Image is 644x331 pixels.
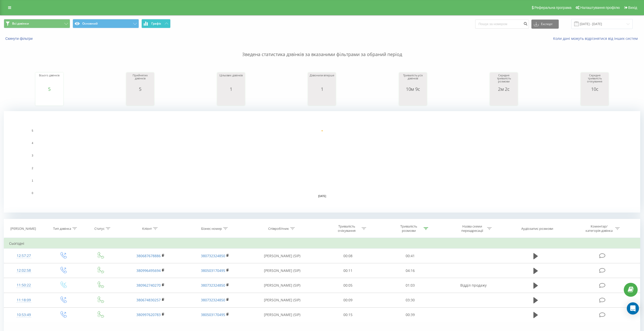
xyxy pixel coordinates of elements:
[218,92,244,107] svg: A chart.
[136,283,161,288] a: 380962740270
[32,142,33,145] text: 4
[4,36,35,41] button: Скинути фільтри
[475,20,529,29] input: Пошук за номером
[628,6,637,10] span: Вихід
[201,268,225,273] a: 380503170495
[136,312,161,317] a: 380997620783
[9,280,39,290] div: 11:50:22
[9,266,39,275] div: 12:02:58
[459,224,486,233] div: Назва схеми переадресації
[73,19,139,28] button: Основний
[136,298,161,302] a: 380674830257
[379,263,441,278] td: 04:16
[379,293,441,307] td: 03:30
[582,92,607,107] svg: A chart.
[379,249,441,263] td: 00:41
[553,36,640,41] a: Коли дані можуть відрізнятися вiд інших систем
[128,92,153,107] svg: A chart.
[318,195,326,198] text: [DATE]
[247,249,317,263] td: [PERSON_NAME] (SIP)
[128,74,153,86] div: Прийнятих дзвінків
[400,92,426,107] svg: A chart.
[151,22,161,25] span: Графік
[201,253,225,258] a: 380732324850
[94,227,105,231] div: Статус
[201,298,225,302] a: 380732324850
[37,86,62,92] div: 5
[4,111,640,213] svg: A chart.
[201,227,222,231] div: Бізнес номер
[491,86,516,92] div: 2м 2с
[333,224,360,233] div: Тривалість очікування
[32,167,33,170] text: 2
[534,6,572,10] span: Реферальна програма
[136,268,161,273] a: 380996495694
[128,86,153,92] div: 5
[400,86,426,92] div: 10м 9с
[10,227,36,231] div: [PERSON_NAME]
[317,249,379,263] td: 00:08
[247,278,317,293] td: [PERSON_NAME] (SIP)
[201,312,225,317] a: 380503170495
[247,263,317,278] td: [PERSON_NAME] (SIP)
[218,74,244,86] div: Цільових дзвінків
[53,227,71,231] div: Тип дзвінка
[136,253,161,258] a: 380687678886
[9,251,39,261] div: 12:57:27
[32,192,33,195] text: 0
[268,227,289,231] div: Співробітник
[141,19,171,28] button: Графік
[309,92,335,107] svg: A chart.
[317,278,379,293] td: 00:05
[37,92,62,107] svg: A chart.
[4,19,70,28] button: Всі дзвінки
[309,86,335,92] div: 1
[12,22,29,26] span: Всі дзвінки
[521,227,553,231] div: Аудіозапис розмови
[32,179,33,182] text: 1
[317,307,379,322] td: 00:15
[395,224,422,233] div: Тривалість розмови
[584,224,614,233] div: Коментар/категорія дзвінка
[317,263,379,278] td: 00:11
[491,92,516,107] svg: A chart.
[201,283,225,288] a: 380732324850
[441,278,506,293] td: Відділ продажу
[32,129,33,132] text: 5
[247,293,317,307] td: [PERSON_NAME] (SIP)
[400,74,426,86] div: Тривалість усіх дзвінків
[142,227,152,231] div: Клієнт
[218,86,244,92] div: 1
[247,307,317,322] td: [PERSON_NAME] (SIP)
[580,6,620,10] span: Налаштування профілю
[9,310,39,320] div: 10:53:49
[4,238,640,249] td: Сьогодні
[317,293,379,307] td: 00:09
[32,154,33,157] text: 3
[37,74,62,86] div: Всього дзвінків
[627,302,639,315] div: Open Intercom Messenger
[582,74,607,86] div: Середня тривалість очікування
[531,20,559,29] button: Експорт
[4,41,640,58] p: Зведена статистика дзвінків за вказаними фільтрами за обраний період
[379,278,441,293] td: 01:03
[9,295,39,305] div: 11:18:09
[582,86,607,92] div: 10с
[379,307,441,322] td: 00:39
[491,74,516,86] div: Середня тривалість розмови
[309,74,335,86] div: Дзвонили вперше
